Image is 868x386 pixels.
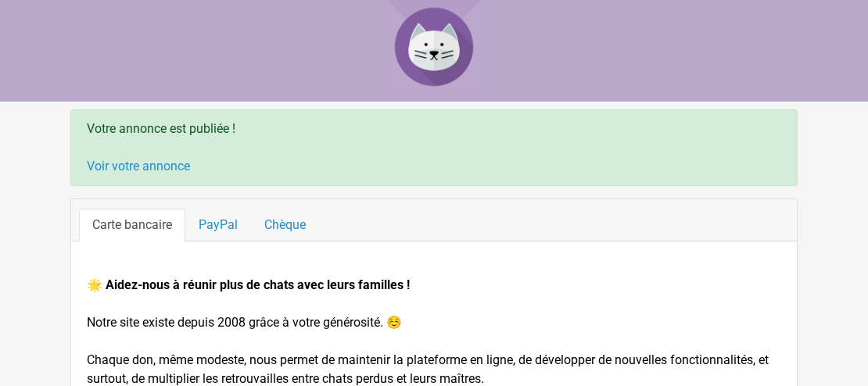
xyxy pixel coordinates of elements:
[251,209,319,241] a: Chèque
[79,209,185,241] a: Carte bancaire
[70,109,798,186] div: Votre annonce est publiée !
[185,209,251,241] a: PayPal
[87,159,190,173] a: Voir votre annonce
[87,277,410,292] strong: 🌟 Aidez-nous à réunir plus de chats avec leurs familles !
